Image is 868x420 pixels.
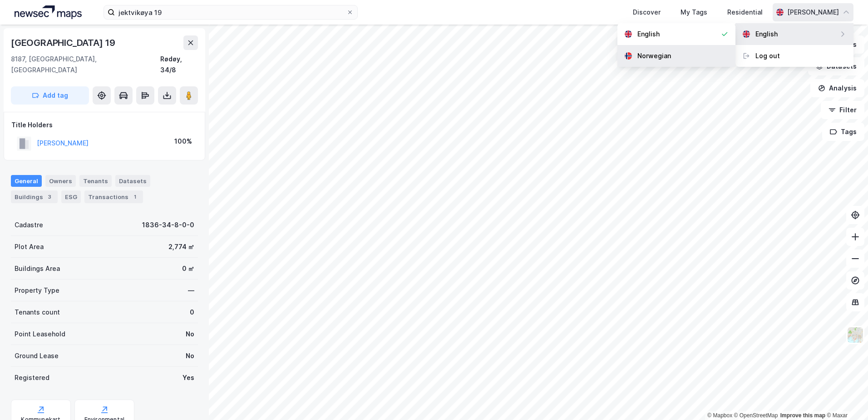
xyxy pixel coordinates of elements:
[734,412,778,419] a: OpenStreetMap
[637,29,660,40] div: English
[727,7,763,18] div: Residential
[823,376,868,420] iframe: Chat Widget
[160,54,198,75] div: Rødøy, 34/8
[787,7,839,18] div: [PERSON_NAME]
[15,5,82,19] img: logo.a4113a55bc3d86da70a041830d287a7e.svg
[15,329,65,340] div: Point Leasehold
[115,5,346,19] input: Search by address, cadastre, landlords, tenants or people
[45,175,76,187] div: Owners
[11,54,160,75] div: 8187, [GEOGRAPHIC_DATA], [GEOGRAPHIC_DATA]
[11,190,58,203] div: Buildings
[168,241,194,252] div: 2,774 ㎡
[79,175,112,187] div: Tenants
[633,7,661,18] div: Discover
[11,120,197,130] div: Title Holders
[780,412,825,419] a: Improve this map
[84,190,143,203] div: Transactions
[707,412,732,419] a: Mapbox
[174,136,192,147] div: 100%
[637,50,671,61] div: Norwegian
[182,372,194,383] div: Yes
[11,35,117,50] div: [GEOGRAPHIC_DATA] 19
[186,350,194,361] div: No
[115,175,150,187] div: Datasets
[15,350,59,361] div: Ground Lease
[822,123,864,141] button: Tags
[15,241,44,252] div: Plot Area
[821,101,864,119] button: Filter
[45,192,54,201] div: 3
[182,263,194,274] div: 0 ㎡
[15,307,60,318] div: Tenants count
[15,263,60,274] div: Buildings Area
[755,29,778,40] div: English
[755,50,780,61] div: Log out
[810,79,864,97] button: Analysis
[190,307,194,318] div: 0
[142,220,194,230] div: 1836-34-8-0-0
[15,220,43,230] div: Cadastre
[61,190,81,203] div: ESG
[11,175,42,187] div: General
[681,7,707,18] div: My Tags
[186,329,194,340] div: No
[130,192,139,201] div: 1
[11,86,89,105] button: Add tag
[188,285,194,296] div: —
[15,372,49,383] div: Registered
[847,326,864,344] img: Z
[15,285,59,296] div: Property Type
